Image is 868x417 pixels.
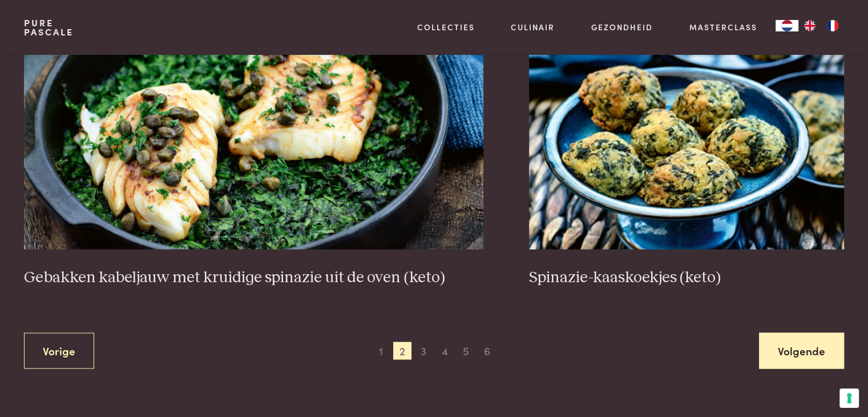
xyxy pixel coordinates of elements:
[529,21,844,287] a: Spinazie-kaaskoekjes (keto) Spinazie-kaaskoekjes (keto)
[372,342,390,360] span: 1
[511,21,555,33] a: Culinair
[529,267,844,287] h3: Spinazie-kaaskoekjes (keto)
[24,332,94,368] a: Vorige
[435,342,454,360] span: 4
[414,342,433,360] span: 3
[393,342,411,360] span: 2
[417,21,475,33] a: Collecties
[839,388,859,408] button: Uw voorkeuren voor toestemming voor trackingtechnologieën
[689,21,757,33] a: Masterclass
[529,21,844,249] img: Spinazie-kaaskoekjes (keto)
[798,20,821,31] a: EN
[798,20,844,31] ul: Language list
[24,21,483,249] img: Gebakken kabeljauw met kruidige spinazie uit de oven (keto)
[591,21,653,33] a: Gezondheid
[24,21,483,287] a: Gebakken kabeljauw met kruidige spinazie uit de oven (keto) Gebakken kabeljauw met kruidige spina...
[24,267,483,287] h3: Gebakken kabeljauw met kruidige spinazie uit de oven (keto)
[821,20,844,31] a: FR
[776,20,844,31] aside: Language selected: Nederlands
[776,20,798,31] a: NL
[478,342,496,360] span: 6
[759,332,844,368] a: Volgende
[24,18,74,37] a: PurePascale
[457,342,475,360] span: 5
[776,20,798,31] div: Language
